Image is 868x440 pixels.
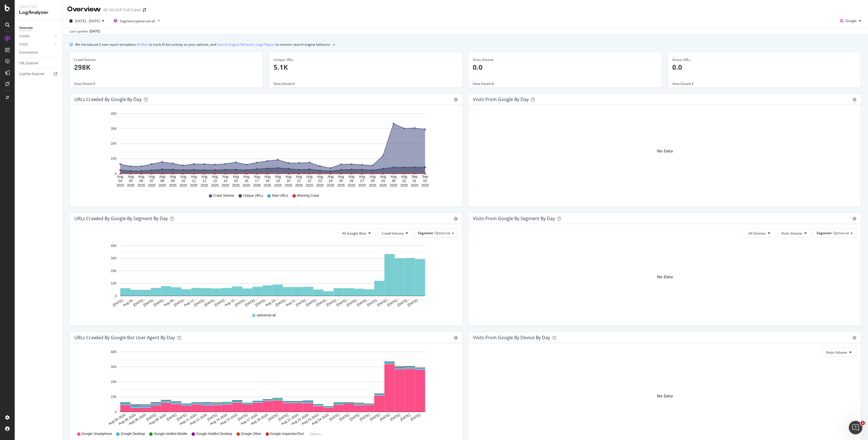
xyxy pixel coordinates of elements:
div: URL Explorer [19,60,38,66]
text: Aug [159,175,165,179]
text: 24 [329,179,333,183]
text: [DATE] [268,413,279,422]
text: 2025 [169,183,177,187]
text: 2025 [306,183,313,187]
div: No Data [657,148,673,154]
text: 31 [402,179,406,183]
text: [DATE] [349,413,360,422]
div: info banner [70,41,861,47]
text: [DATE] [359,413,370,422]
text: Aug [180,175,186,179]
text: 16 [244,179,248,183]
text: Aug 12 2025 [189,413,208,426]
span: Google Smartphone [82,432,112,436]
text: 2025 [285,183,292,187]
text: 2025 [253,183,261,187]
div: gear [852,98,856,102]
text: 0 [115,410,117,414]
text: 2025 [379,183,387,187]
span: optiversal-all [257,313,275,318]
text: Aug [401,175,407,179]
text: 10K [111,281,117,285]
text: 06 [139,179,143,183]
text: 2025 [411,183,418,187]
text: Aug [212,175,218,179]
div: AE US UGP Full Crawl [103,7,140,13]
text: 22 [308,179,312,183]
div: Active URLs [672,57,857,62]
a: Visits [19,41,53,47]
text: 14 [223,179,227,183]
div: gear [852,336,856,340]
text: 2025 [369,183,376,187]
text: Aug [117,175,123,179]
text: Aug [348,175,354,179]
text: Sep [412,175,418,179]
div: Visits from Google by day [473,97,529,102]
div: gear [852,217,856,221]
text: 2025 [264,183,271,187]
text: Aug [338,175,344,179]
text: 11 [192,179,196,183]
text: 2025 [222,183,229,187]
text: Aug [233,175,239,179]
text: 40K [111,350,117,354]
text: 2025 [127,183,134,187]
text: 15 [234,179,238,183]
text: 2025 [348,183,355,187]
text: Aug 06 2025 [128,413,147,426]
text: Aug 15 2025 [220,413,238,426]
text: 2025 [421,183,429,187]
text: 13 [213,179,217,183]
text: Aug [390,175,396,179]
div: arrow-right-arrow-left [143,8,146,12]
svg: A chart. [74,348,456,426]
span: Optiversal [833,231,849,235]
div: LogAnalyzer [19,9,58,16]
a: Conversions [19,50,58,56]
text: 30K [111,127,117,131]
text: 12 [202,179,206,183]
text: [DATE] [389,413,401,422]
span: Segment [817,231,832,235]
svg: A chart. [74,110,456,188]
text: 20K [111,380,117,384]
text: 0 [115,294,117,298]
button: Crawl Volume [377,229,413,238]
text: Aug 21 2025 [281,413,299,426]
div: Analytics [19,5,58,9]
button: Visits Volume [776,229,811,238]
div: Visits [19,41,28,47]
text: Aug 17 2025 [240,413,259,426]
text: [DATE] [339,413,350,422]
span: Google AdsBot Desktop [196,432,232,436]
text: 2025 [358,183,366,187]
text: 2025 [295,183,303,187]
span: Google AdsBot Mobile [154,432,187,436]
text: [DATE] [278,413,289,422]
p: 0.0 [473,62,657,72]
span: Segment [418,231,433,235]
text: 2025 [201,183,208,187]
text: 01 [413,179,417,183]
text: [DATE] [237,413,248,422]
div: No Data [657,393,673,399]
p: 5.1K [274,62,458,72]
text: 20K [111,142,117,146]
text: Aug [264,175,270,179]
text: Aug 08 2025 [148,413,167,426]
div: URLs Crawled by Google By Segment By Day [74,216,168,221]
text: 25 [339,179,343,183]
div: Overview [19,25,33,31]
text: 10K [111,395,117,399]
text: 30K [111,256,117,260]
text: [DATE] [410,413,421,422]
span: Visits Volume [826,350,847,355]
span: View Details [672,81,691,86]
span: Google Desktop [121,432,145,436]
iframe: Intercom live chat [849,421,862,434]
text: 40K [111,112,117,116]
text: Aug 23 2025 [301,413,320,426]
text: Aug [138,175,144,179]
div: Visits from Google By Segment By Day [473,216,555,221]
